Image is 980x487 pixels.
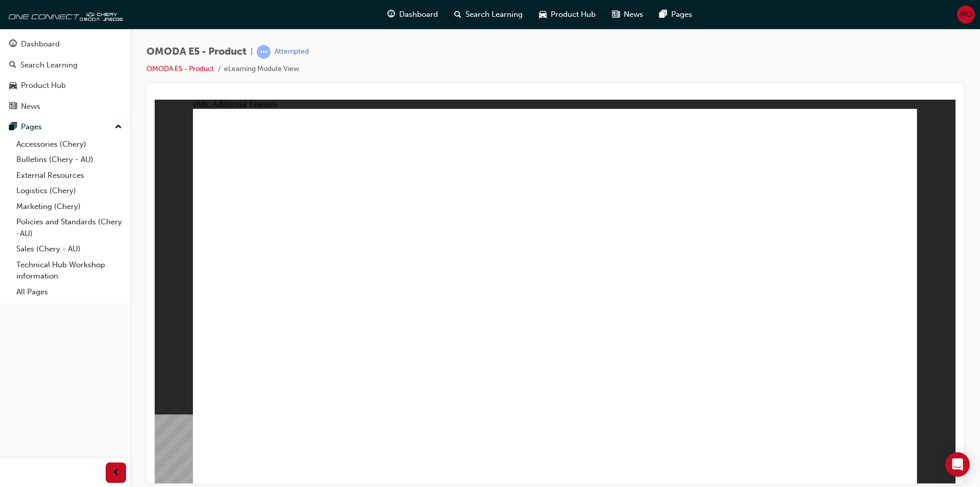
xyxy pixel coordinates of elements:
a: Policies and Standards (Chery -AU) [12,214,126,241]
span: Product Hub [551,9,596,20]
a: Logistics (Chery) [12,183,126,199]
div: Dashboard [21,38,60,50]
span: search-icon [9,61,16,70]
button: Pages [4,118,126,136]
span: news-icon [612,8,620,21]
div: Open Intercom Messenger [945,452,970,477]
span: News [624,9,643,20]
span: Dashboard [399,9,438,20]
a: car-iconProduct Hub [531,4,604,25]
span: | [251,46,253,58]
li: eLearning Module View [224,63,299,75]
a: guage-iconDashboard [379,4,446,25]
span: Pages [671,9,692,20]
span: car-icon [539,8,547,21]
a: All Pages [12,284,126,300]
span: search-icon [454,8,461,21]
a: Marketing (Chery) [12,199,126,215]
button: DashboardSearch LearningProduct HubNews [4,33,126,118]
a: pages-iconPages [651,4,700,25]
div: News [21,101,40,112]
a: External Resources [12,168,126,183]
div: Product Hub [21,80,66,91]
a: Sales (Chery - AU) [12,241,126,257]
a: Search Learning [4,56,126,75]
span: news-icon [9,102,17,111]
span: car-icon [9,81,17,90]
span: prev-icon [112,467,120,479]
span: pages-icon [9,123,17,132]
span: OMODA E5 - Product [146,46,247,58]
span: up-icon [115,121,122,134]
div: Search Learning [20,59,78,71]
div: Attempted [275,47,309,57]
a: Dashboard [4,35,126,54]
a: Accessories (Chery) [12,136,126,152]
span: guage-icon [387,8,395,21]
button: MD [957,6,975,24]
div: Pages [21,121,42,133]
a: News [4,97,126,116]
span: guage-icon [9,40,17,49]
span: MD [960,9,972,20]
a: Product Hub [4,76,126,95]
a: Bulletins (Chery - AU) [12,152,126,168]
a: OMODA E5 - Product [146,64,214,73]
span: Search Learning [465,9,523,20]
span: learningRecordVerb_ATTEMPT-icon [257,45,271,59]
img: oneconnect [5,4,122,25]
span: pages-icon [659,8,667,21]
a: search-iconSearch Learning [446,4,531,25]
a: news-iconNews [604,4,651,25]
a: Technical Hub Workshop information [12,257,126,284]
